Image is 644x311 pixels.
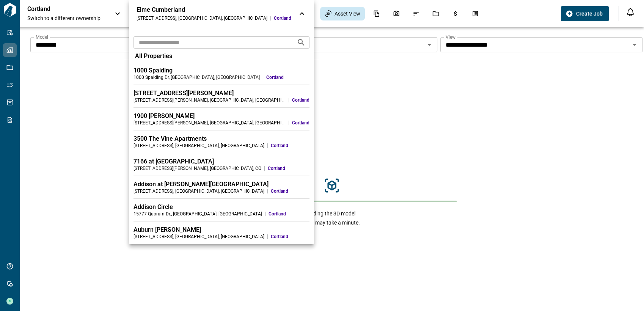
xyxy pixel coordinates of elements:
span: Cortland [292,120,309,126]
span: Cortland [292,97,309,103]
div: 1000 Spalding [134,67,309,74]
div: Addison Circle [134,203,309,211]
span: Cortland [268,165,309,171]
div: [STREET_ADDRESS][PERSON_NAME] , [GEOGRAPHIC_DATA] , CO [134,165,261,171]
div: 3500 The Vine Apartments [134,135,309,143]
span: All Properties [135,52,172,60]
span: Cortland [271,234,309,240]
span: Cortland [271,188,309,194]
span: Cortland [266,74,309,80]
div: 1000 Spalding Dr , [GEOGRAPHIC_DATA] , [GEOGRAPHIC_DATA] [134,74,260,80]
div: 7166 at [GEOGRAPHIC_DATA] [134,158,309,165]
span: Cortland [274,15,291,21]
div: [STREET_ADDRESS] , [GEOGRAPHIC_DATA] , [GEOGRAPHIC_DATA] [137,15,267,21]
div: [STREET_ADDRESS] , [GEOGRAPHIC_DATA] , [GEOGRAPHIC_DATA] [134,143,264,149]
div: 1900 [PERSON_NAME] [134,112,309,120]
div: [STREET_ADDRESS] , [GEOGRAPHIC_DATA] , [GEOGRAPHIC_DATA] [134,234,264,240]
div: [STREET_ADDRESS][PERSON_NAME] , [GEOGRAPHIC_DATA] , [GEOGRAPHIC_DATA] [134,97,286,103]
div: [STREET_ADDRESS] , [GEOGRAPHIC_DATA] , [GEOGRAPHIC_DATA] [134,188,264,194]
div: [STREET_ADDRESS][PERSON_NAME] [134,90,309,97]
div: Addison at [PERSON_NAME][GEOGRAPHIC_DATA] [134,181,309,188]
div: [STREET_ADDRESS][PERSON_NAME] , [GEOGRAPHIC_DATA] , [GEOGRAPHIC_DATA] [134,120,286,126]
div: Auburn [PERSON_NAME] [134,226,309,234]
button: Search projects [294,35,309,50]
div: 15777 Quorum Dr. , [GEOGRAPHIC_DATA] , [GEOGRAPHIC_DATA] [134,211,262,217]
span: Cortland [269,211,309,217]
div: Elme Cumberland [137,6,291,14]
span: Cortland [271,143,309,149]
